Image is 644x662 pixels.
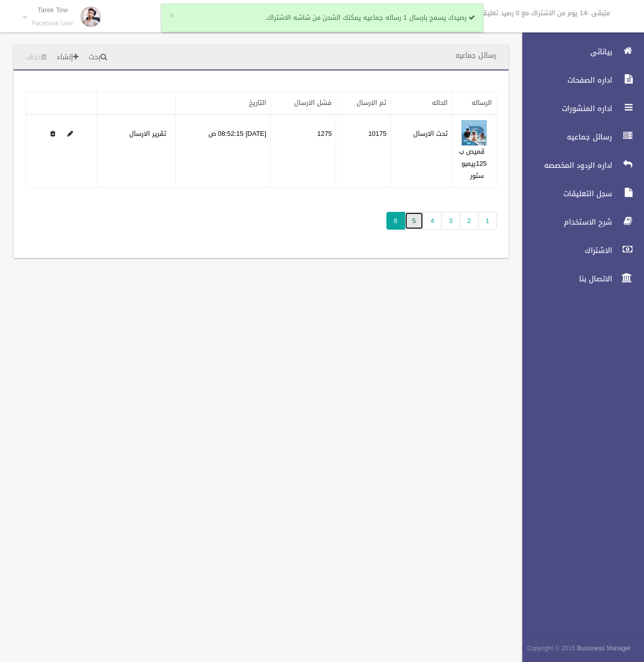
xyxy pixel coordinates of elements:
a: سجل التعليقات [514,182,644,205]
a: قميص ب 125بيمبو ستور [459,145,487,182]
a: اداره الردود المخصصه [514,154,644,176]
a: 5 [405,212,423,230]
a: اداره المنشورات [514,97,644,120]
strong: Bussiness Manager [577,643,631,654]
a: إنشاء [53,48,83,67]
th: الحاله [391,92,452,115]
a: فشل الارسال [294,96,332,109]
a: تم الارسال [356,96,386,109]
a: 1 [478,212,497,230]
span: اداره الصفحات [514,75,615,85]
span: الاشتراك [514,245,615,255]
span: شرح الاستخدام [514,217,615,227]
label: تحت الارسال [413,128,448,140]
span: 6 [386,212,405,230]
img: 638922272258257747.png [461,120,487,145]
button: × [169,11,174,21]
span: بياناتى [514,47,615,57]
a: رسائل جماعيه [514,126,644,148]
td: 1275 [271,115,336,188]
span: Copyright © 2015 [527,643,575,654]
p: Tarek Tow [32,6,74,14]
a: 4 [423,212,442,230]
span: اداره المنشورات [514,103,615,114]
a: الاشتراك [514,239,644,262]
a: 3 [441,212,460,230]
a: Edit [461,127,487,140]
span: سجل التعليقات [514,189,615,199]
a: شرح الاستخدام [514,211,644,233]
span: رسائل جماعيه [514,132,615,142]
div: رصيدك يسمح بارسال 1 رساله جماعيه يمكنك الشحن من شاشه الاشتراك. [161,4,483,32]
header: رسائل جماعيه [443,46,509,65]
a: اداره الصفحات [514,69,644,91]
a: التاريخ [249,96,266,109]
a: بياناتى [514,41,644,63]
a: الاتصال بنا [514,268,644,290]
th: الرساله [452,92,496,115]
td: 10175 [336,115,391,188]
a: تقرير الارسال [129,127,166,140]
td: [DATE] 08:52:15 ص [176,115,271,188]
span: اداره الردود المخصصه [514,160,615,170]
a: بحث [85,48,111,67]
small: Facebook User [32,20,74,27]
a: 2 [460,212,479,230]
a: Edit [67,127,73,140]
span: الاتصال بنا [514,274,615,284]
